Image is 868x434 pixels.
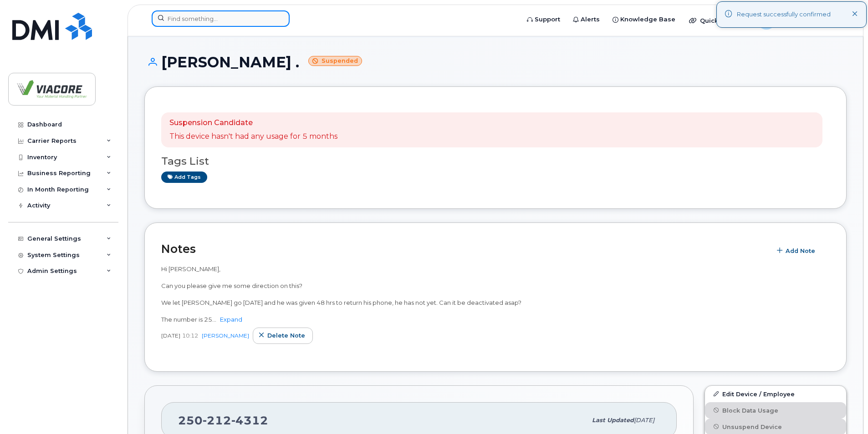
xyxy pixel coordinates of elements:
small: Suspended [308,56,362,66]
a: Support [521,10,567,29]
input: Find something... [152,10,290,27]
span: Unsuspend Device [722,423,782,430]
span: Hi [PERSON_NAME], Can you please give me some direction on this? We let [PERSON_NAME] go [DATE] a... [161,265,521,323]
span: Knowledge Base [620,15,675,24]
div: Quicklinks [683,11,749,30]
a: Alerts [567,10,606,29]
button: Delete note [253,328,313,344]
a: Edit Device / Employee [705,386,846,402]
a: Knowledge Base [606,10,682,29]
p: This device hasn't had any usage for 5 months [169,131,337,142]
span: Alerts [581,15,600,24]
span: Last updated [592,417,634,424]
p: Suspension Candidate [169,118,337,128]
h3: Tags List [161,156,830,167]
button: Block Data Usage [705,402,846,419]
span: 212 [203,414,231,427]
span: Support [535,15,560,24]
span: [DATE] [161,332,180,339]
span: Add Note [786,247,815,255]
a: [PERSON_NAME] [202,332,249,339]
span: Quicklinks [700,17,733,24]
span: [DATE] [634,417,654,424]
span: 250 [178,414,268,427]
span: 4312 [231,414,268,427]
div: Request successfully confirmed [737,10,831,19]
a: Add tags [161,172,207,183]
h2: Notes [161,242,766,256]
span: 10:12 [182,332,198,339]
a: Expand [220,316,242,323]
span: Delete note [267,331,305,340]
button: Add Note [771,243,823,259]
h1: [PERSON_NAME] . [144,54,847,70]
